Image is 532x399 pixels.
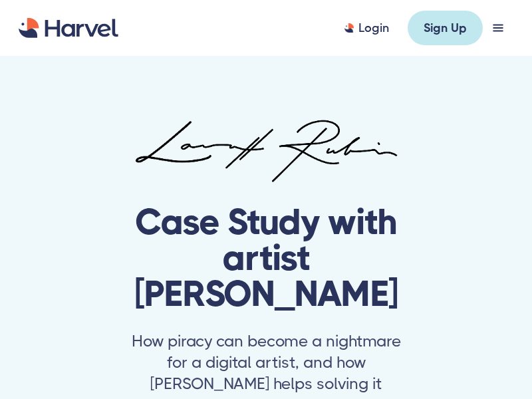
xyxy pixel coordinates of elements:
[483,13,513,43] div: menu
[120,331,413,394] div: How piracy can become a nightmare for a digital artist, and how [PERSON_NAME] helps solving it
[424,20,467,36] div: Sign Up
[120,204,413,312] h1: Case Study with artist [PERSON_NAME]
[19,18,118,39] a: home
[358,20,389,36] div: Login
[408,11,483,45] a: Sign Up
[344,20,389,36] a: Login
